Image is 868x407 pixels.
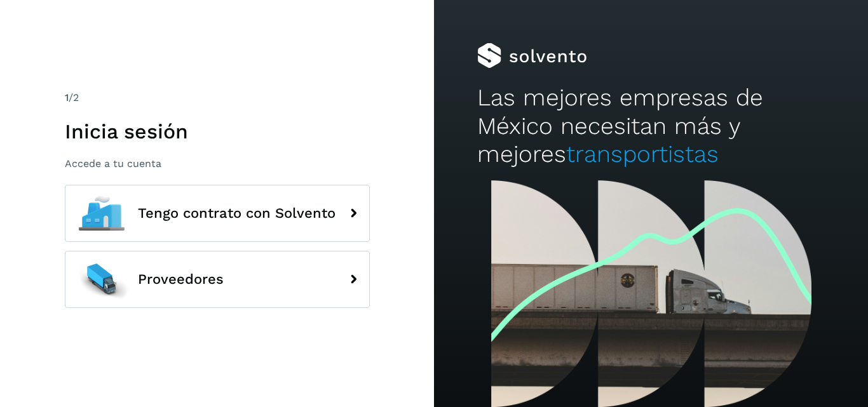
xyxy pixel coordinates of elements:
[138,206,336,221] span: Tengo contrato con Solvento
[566,140,719,168] span: transportistas
[138,272,224,287] span: Proveedores
[65,91,69,103] span: 1
[65,157,370,170] p: Accede a tu cuenta
[65,185,370,242] button: Tengo contrato con Solvento
[477,84,824,168] h2: Las mejores empresas de México necesitan más y mejores
[65,90,370,105] div: /2
[65,119,370,143] h1: Inicia sesión
[65,251,370,308] button: Proveedores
